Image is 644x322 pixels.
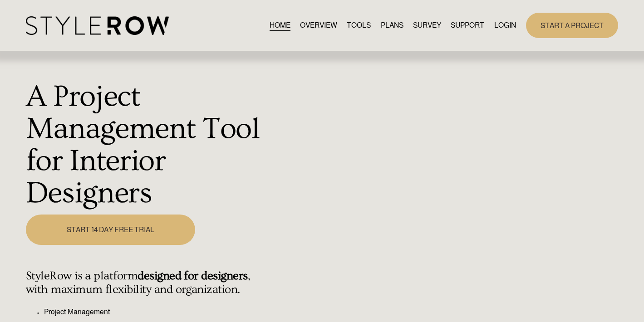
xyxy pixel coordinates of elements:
[381,19,403,31] a: PLANS
[138,269,247,283] strong: designed for designers
[494,19,516,31] a: LOGIN
[26,215,195,245] a: START 14 DAY FREE TRIAL
[44,307,270,317] p: Project Management
[26,81,270,209] h1: A Project Management Tool for Interior Designers
[270,19,290,31] a: HOME
[300,19,337,31] a: OVERVIEW
[413,19,441,31] a: SURVEY
[451,19,484,31] a: folder dropdown
[347,19,371,31] a: TOOLS
[26,269,270,297] h4: StyleRow is a platform , with maximum flexibility and organization.
[26,16,169,35] img: StyleRow
[526,13,618,38] a: START A PROJECT
[451,20,484,31] span: SUPPORT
